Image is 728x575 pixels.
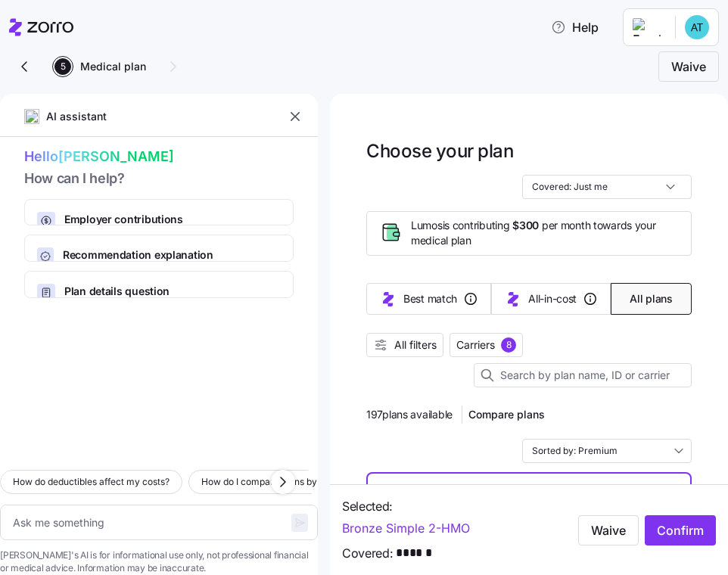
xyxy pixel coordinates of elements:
[528,291,577,306] span: All-in-cost
[633,18,663,36] img: Employer logo
[366,333,443,357] button: All filters
[630,291,672,306] span: All plans
[645,514,716,545] button: Confirm
[658,51,719,82] button: Waive
[54,58,71,75] span: 5
[13,474,170,490] span: How do deductibles affect my costs?
[468,407,545,422] span: Compare plans
[45,108,107,125] span: AI assistant
[51,58,146,75] a: 5Medical plan
[512,218,539,233] span: $300
[657,521,704,539] span: Confirm
[24,168,294,190] span: How can I help?
[456,337,495,353] span: Carriers
[342,519,470,538] a: Bronze Simple 2-HMO
[24,109,39,124] img: ai-icon.png
[64,284,244,299] span: Plan details question
[63,247,281,263] span: Recommendation explanation
[201,474,363,490] span: How do I compare plans by total cost?
[671,57,706,76] span: Waive
[462,402,551,427] button: Compare plans
[366,407,453,422] span: 197 plans available
[342,497,393,516] span: Selected:
[188,470,376,494] button: How do I compare plans by total cost?
[578,514,639,545] button: Waive
[80,61,146,72] span: Medical plan
[64,212,266,227] span: Employer contributions
[551,18,599,36] span: Help
[342,544,393,563] span: Covered:
[474,363,692,387] input: Search by plan name, ID or carrier
[24,146,294,168] span: Hello [PERSON_NAME]
[450,333,523,357] button: Carriers8
[591,521,626,539] span: Waive
[378,481,428,517] img: Oscar
[522,439,692,463] input: Order by dropdown
[394,337,437,353] span: All filters
[539,12,611,42] button: Help
[501,337,516,353] div: 8
[54,58,146,75] button: 5Medical plan
[366,139,513,163] h1: Choose your plan
[411,218,679,249] span: Lumos is contributing per month towards your medical plan
[685,15,709,39] img: 119da9b09e10e96eb69a6652d8b44c65
[403,291,457,306] span: Best match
